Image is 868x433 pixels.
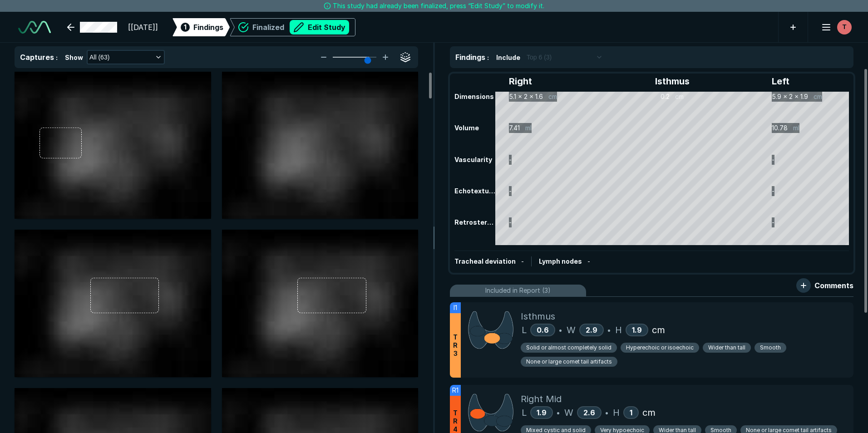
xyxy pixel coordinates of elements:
span: W [567,323,576,337]
span: I1 [454,303,457,313]
span: T [843,22,847,32]
span: Top 6 (3) [527,52,552,62]
span: W [564,406,573,419]
span: Included in Report (3) [485,285,551,295]
span: L [522,323,527,337]
span: 1 [630,408,632,417]
div: I1TR3IsthmusL0.6•W2.9•H1.9cmSolid or almost completely solidHyperechoic or isoechoicWider than ta... [450,302,853,378]
span: : [487,54,489,61]
span: H [615,323,622,337]
span: H [613,406,620,419]
div: Finalized [252,20,349,34]
span: [[DATE]] [128,22,158,33]
span: • [605,407,608,418]
span: 1 [184,22,187,32]
span: Findings [455,53,485,62]
span: Isthmus [521,310,555,323]
span: • [557,407,560,418]
span: • [559,325,562,335]
span: 2.6 [583,408,595,417]
span: - [521,257,524,265]
img: See-Mode Logo [18,21,51,34]
span: Wider than tall [708,344,745,352]
img: 7nIcHgAAAAZJREFUAwD9Chqh3gVJZwAAAABJRU5ErkJggg== [468,392,513,433]
span: cm [652,323,665,337]
span: Show [65,53,83,62]
span: Lymph nodes [539,257,582,265]
div: avatar-name [837,20,852,34]
img: 8t3sSiAAAABklEQVQDAJ9xRKEztoGEAAAAAElFTkSuQmCC [468,310,513,350]
span: 1.9 [632,325,642,335]
a: See-Mode Logo [15,17,54,37]
span: This study had already been finalized, press “Edit Study” to modify it. [333,1,544,11]
span: R1 [452,385,459,395]
span: Right Mid [521,392,562,406]
span: None or large comet tail artifacts [526,358,612,366]
span: Findings [193,22,223,33]
span: Include [496,53,520,62]
span: • [607,325,611,335]
span: 1.9 [537,408,547,417]
button: Edit Study [290,20,349,34]
img: thumbPlaceholder.89fa25b6310341e1af03..jpg [222,72,419,219]
img: thumbPlaceholder.89fa25b6310341e1af03..jpg [15,230,211,377]
div: FinalizedEdit Study [230,18,355,36]
span: Tracheal deviation [454,257,516,265]
span: Smooth [760,344,781,352]
span: T R 3 [453,333,458,358]
span: L [522,406,527,419]
div: 1Findings [173,18,230,36]
span: - [587,257,590,265]
span: 2.9 [586,325,597,335]
img: thumbPlaceholder.89fa25b6310341e1af03..jpg [222,230,419,377]
img: thumbPlaceholder.89fa25b6310341e1af03..jpg [15,72,211,219]
span: Hyperechoic or isoechoic [626,344,694,352]
span: All (63) [89,52,109,62]
span: Captures [20,53,54,62]
span: 0.6 [537,325,549,335]
span: Solid or almost completely solid [526,344,612,352]
button: avatar-name [815,18,853,36]
span: Comments [814,280,853,291]
span: cm [642,406,656,419]
span: : [56,54,58,61]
